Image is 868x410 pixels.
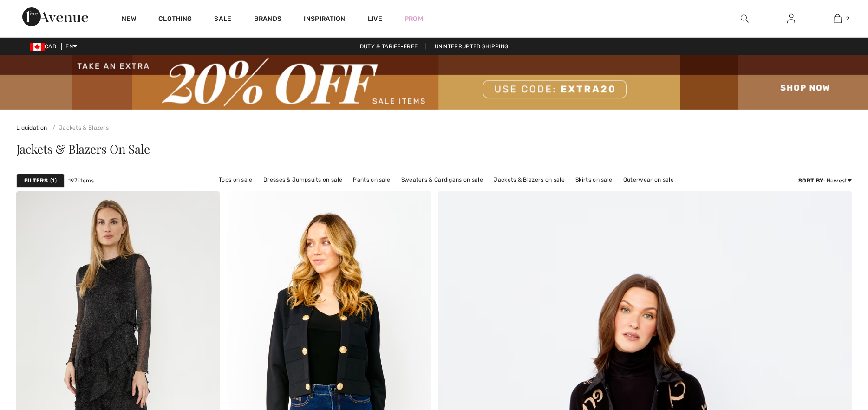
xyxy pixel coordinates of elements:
[368,14,382,24] a: Live
[405,14,423,24] a: Prom
[798,177,823,184] strong: Sort By
[65,43,77,50] span: EN
[158,15,192,25] a: Clothing
[24,176,48,185] strong: Filters
[834,13,842,24] img: My Bag
[571,174,617,186] a: Skirts on sale
[30,43,45,51] img: Canadian Dollar
[30,43,60,50] span: CAD
[214,174,257,186] a: Tops on sale
[49,124,109,131] a: Jackets & Blazers
[348,174,395,186] a: Pants on sale
[787,13,795,24] img: My Info
[68,176,94,185] span: 197 items
[741,13,749,24] img: search the website
[809,340,859,364] iframe: Opens a widget where you can chat to one of our agents
[798,176,852,185] div: : Newest
[16,141,150,157] span: Jackets & Blazers On Sale
[619,174,679,186] a: Outerwear on sale
[489,174,569,186] a: Jackets & Blazers on sale
[254,15,282,25] a: Brands
[16,124,47,131] a: Liquidation
[304,15,345,25] span: Inspiration
[846,14,849,23] span: 2
[50,176,57,185] span: 1
[780,13,803,25] a: Sign In
[214,15,231,25] a: Sale
[259,174,347,186] a: Dresses & Jumpsuits on sale
[122,15,136,25] a: New
[397,174,488,186] a: Sweaters & Cardigans on sale
[22,7,88,26] img: 1ère Avenue
[815,13,860,24] a: 2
